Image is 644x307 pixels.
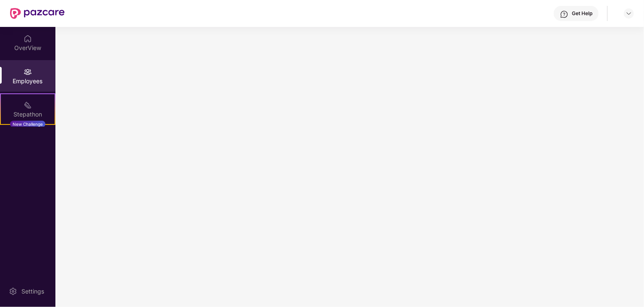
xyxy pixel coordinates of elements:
[560,10,568,19] img: svg+xml;base64,PHN2ZyBpZD0iSGVscC0zMngzMiIgeG1sbnM9Imh0dHA6Ly93d3cudzMub3JnLzIwMDAvc3ZnIiB3aWR0aD...
[24,34,32,43] img: svg+xml;base64,PHN2ZyBpZD0iSG9tZSIgeG1sbnM9Imh0dHA6Ly93d3cudzMub3JnLzIwMDAvc3ZnIiB3aWR0aD0iMjAiIG...
[626,10,632,17] img: svg+xml;base64,PHN2ZyBpZD0iRHJvcGRvd24tMzJ4MzIiIHhtbG5zPSJodHRwOi8vd3d3LnczLm9yZy8yMDAwL3N2ZyIgd2...
[10,121,45,127] div: New Challenge
[10,8,65,19] img: New Pazcare Logo
[24,68,32,76] img: svg+xml;base64,PHN2ZyBpZD0iRW1wbG95ZWVzIiB4bWxucz0iaHR0cDovL3d3dy53My5vcmcvMjAwMC9zdmciIHdpZHRoPS...
[9,287,17,296] img: svg+xml;base64,PHN2ZyBpZD0iU2V0dGluZy0yMHgyMCIgeG1sbnM9Imh0dHA6Ly93d3cudzMub3JnLzIwMDAvc3ZnIiB3aW...
[19,287,47,296] div: Settings
[1,110,55,119] div: Stepathon
[572,10,592,17] div: Get Help
[24,101,32,109] img: svg+xml;base64,PHN2ZyB4bWxucz0iaHR0cDovL3d3dy53My5vcmcvMjAwMC9zdmciIHdpZHRoPSIyMSIgaGVpZ2h0PSIyMC...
